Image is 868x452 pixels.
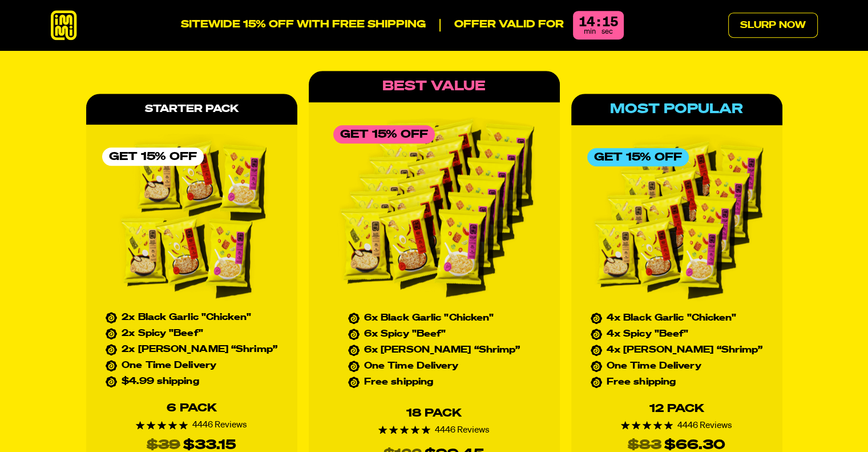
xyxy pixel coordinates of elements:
[106,313,277,322] li: 2x Black Garlic "Chicken"
[591,346,763,355] li: 4x [PERSON_NAME] “Shrimp”
[126,67,192,75] div: Keywords by Traffic
[106,329,277,338] li: 2x Spicy "Beef"
[591,314,763,323] li: 4x Black Garlic "Chicken"
[591,330,763,339] li: 4x Spicy "Beef"
[579,15,595,29] div: 14
[584,28,596,35] span: min
[439,19,564,31] p: Offer valid for
[86,94,297,125] div: Starter Pack
[43,67,102,75] div: Domain Overview
[167,402,217,414] div: 6 Pack
[136,421,247,430] div: 4446 Reviews
[30,30,126,39] div: Domain: [DOMAIN_NAME]
[102,147,204,166] div: Get 15% Off
[106,345,277,354] li: 2x [PERSON_NAME] “Shrimp”
[591,378,763,387] li: Free shipping
[348,378,520,387] li: Free shipping
[571,94,782,125] div: Most Popular
[587,148,689,166] div: Get 15% Off
[181,19,426,31] p: SITEWIDE 15% OFF WITH FREE SHIPPING
[18,18,27,27] img: logo_orange.svg
[591,362,763,371] li: One Time Delivery
[597,15,600,29] div: :
[602,15,618,29] div: 15
[114,66,123,75] img: tab_keywords_by_traffic_grey.svg
[32,18,56,27] div: v 4.0.25
[348,346,520,355] li: 6x [PERSON_NAME] “Shrimp”
[348,330,520,339] li: 6x Spicy "Beef"
[31,66,40,75] img: tab_domain_overview_orange.svg
[601,28,613,35] span: sec
[18,30,27,39] img: website_grey.svg
[378,426,490,435] div: 4446 Reviews
[6,399,120,446] iframe: To enrich screen reader interactions, please activate Accessibility in Grammarly extension settings
[309,71,560,102] div: Best Value
[106,361,277,370] li: One Time Delivery
[348,314,520,323] li: 6x Black Garlic "Chicken"
[333,125,435,143] div: Get 15% Off
[728,13,818,38] a: Slurp Now
[106,377,277,386] li: $4.99 shipping
[406,407,462,419] div: 18 Pack
[348,362,520,371] li: One Time Delivery
[649,403,704,414] div: 12 Pack
[621,421,732,430] div: 4446 Reviews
